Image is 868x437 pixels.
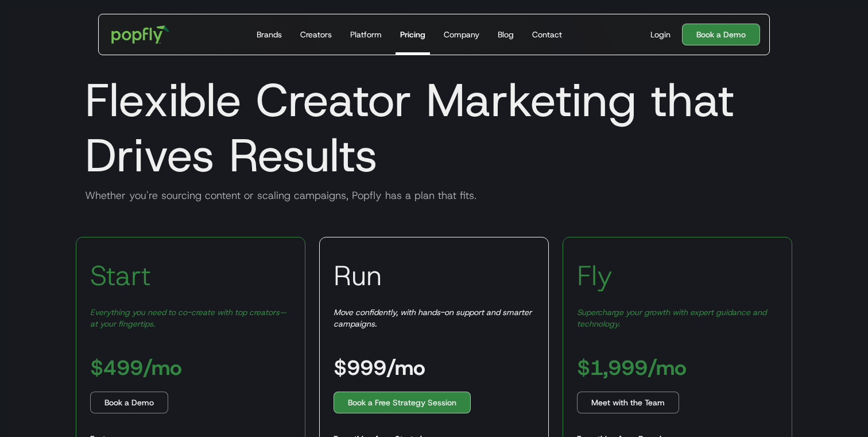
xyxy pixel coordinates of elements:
[252,14,286,55] a: Brands
[577,258,613,293] h3: Fly
[104,397,154,408] div: Book a Demo
[90,307,286,329] em: Everything you need to co-create with top creators—at your fingertips.
[532,29,562,40] div: Contact
[346,14,386,55] a: Platform
[444,29,479,40] div: Company
[439,14,484,55] a: Company
[650,29,671,40] div: Login
[334,258,382,293] h3: Run
[90,258,151,293] h3: Start
[76,72,792,183] h1: Flexible Creator Marketing that Drives Results
[76,189,792,202] div: Whether you're sourcing content or scaling campaigns, Popfly has a plan that fits.
[577,307,766,329] em: Supercharge your growth with expert guidance and technology.
[300,29,332,40] div: Creators
[577,357,687,378] h3: $1,999/mo
[396,14,430,55] a: Pricing
[103,17,177,52] a: home
[577,392,679,413] a: Meet with the Team
[350,29,382,40] div: Platform
[257,29,282,40] div: Brands
[334,357,425,378] h3: $999/mo
[528,14,567,55] a: Contact
[334,392,471,413] a: Book a Free Strategy Session
[591,397,665,408] div: Meet with the Team
[90,392,168,413] a: Book a Demo
[334,307,532,329] em: Move confidently, with hands-on support and smarter campaigns.
[498,29,514,40] div: Blog
[493,14,518,55] a: Blog
[682,24,760,45] a: Book a Demo
[296,14,336,55] a: Creators
[646,29,675,40] a: Login
[400,29,425,40] div: Pricing
[348,397,456,408] div: Book a Free Strategy Session
[90,357,182,378] h3: $499/mo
